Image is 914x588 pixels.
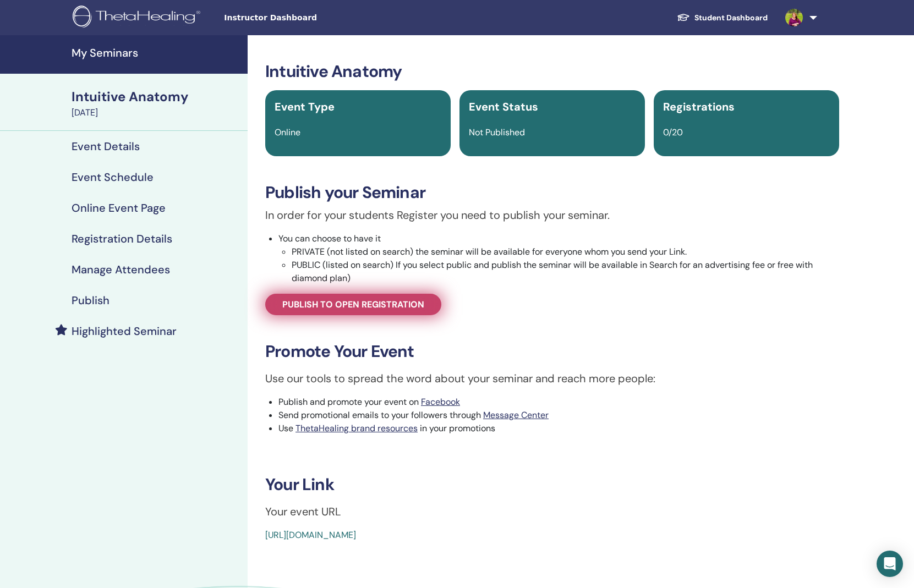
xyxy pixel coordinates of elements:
li: PUBLIC (listed on search) If you select public and publish the seminar will be available in Searc... [292,259,839,285]
a: Publish to open registration [265,294,441,315]
span: Event Type [275,100,335,114]
h4: Manage Attendees [72,263,170,276]
div: Open Intercom Messenger [877,551,903,577]
div: Intuitive Anatomy [72,87,241,106]
p: In order for your students Register you need to publish your seminar. [265,207,839,223]
h3: Intuitive Anatomy [265,62,839,81]
span: Online [275,127,300,138]
span: Not Published [469,127,525,138]
h3: Publish your Seminar [265,183,839,202]
img: default.jpg [785,9,803,26]
h4: Event Schedule [72,171,154,184]
a: ThetaHealing brand resources [295,422,418,434]
h4: Online Event Page [72,201,166,215]
a: Facebook [421,396,460,408]
a: Student Dashboard [668,8,776,28]
li: You can choose to have it [278,232,839,285]
li: PRIVATE (not listed on search) the seminar will be available for everyone whom you send your Link. [292,245,839,259]
a: Intuitive Anatomy[DATE] [65,87,248,119]
h4: Registration Details [72,232,172,245]
span: Publish to open registration [282,299,424,310]
img: graduation-cap-white.svg [677,13,690,22]
li: Use in your promotions [278,422,839,435]
span: 0/20 [663,127,683,138]
h4: Highlighted Seminar [72,325,177,338]
h3: Promote Your Event [265,342,839,361]
h3: Your Link [265,475,839,494]
span: Instructor Dashboard [224,12,389,24]
span: Registrations [663,100,735,114]
h4: Event Details [72,140,140,153]
li: Send promotional emails to your followers through [278,409,839,422]
a: Message Center [483,409,549,421]
div: [DATE] [72,106,241,119]
h4: Publish [72,294,110,307]
h4: My Seminars [72,46,241,59]
p: Your event URL [265,503,839,520]
span: Event Status [469,100,538,114]
a: [URL][DOMAIN_NAME] [265,529,356,541]
img: logo.png [73,6,204,30]
p: Use our tools to spread the word about your seminar and reach more people: [265,370,839,387]
li: Publish and promote your event on [278,395,839,409]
